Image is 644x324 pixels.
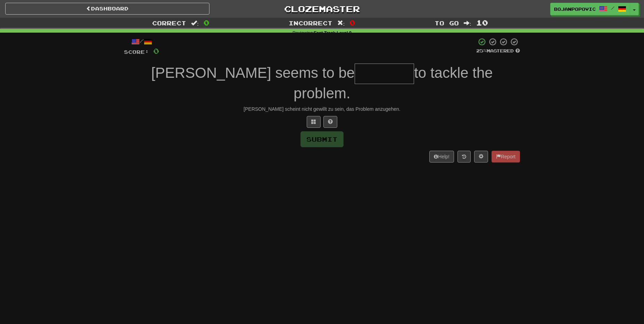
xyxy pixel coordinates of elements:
div: / [124,38,159,46]
span: 0 [349,18,355,27]
span: 10 [476,18,488,27]
span: Score: [124,49,149,55]
a: bojanpopovic / [550,3,630,15]
span: : [191,20,199,26]
button: Single letter hint - you only get 1 per sentence and score half the points! alt+h [323,116,337,128]
span: bojanpopovic [554,6,596,12]
span: Incorrect [289,19,332,26]
a: Dashboard [5,3,209,15]
span: 25 % [476,48,487,53]
span: : [337,20,345,26]
div: Mastered [476,48,520,54]
span: 0 [153,47,159,55]
button: Report [492,151,520,163]
strong: Fast Track Level 9 [314,31,352,35]
span: / [611,6,614,10]
div: [PERSON_NAME] scheint nicht gewillt zu sein, das Problem anzugehen. [124,106,520,113]
a: Clozemaster [220,3,424,15]
span: : [464,20,471,26]
button: Switch sentence to multiple choice alt+p [307,116,321,128]
span: [PERSON_NAME] seems to be [151,65,355,81]
button: Round history (alt+y) [457,151,471,163]
span: to tackle the problem. [294,65,493,101]
button: Submit [300,131,344,147]
button: Help! [429,151,454,163]
span: To go [435,19,459,26]
span: 0 [204,18,209,27]
span: Correct [152,19,186,26]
